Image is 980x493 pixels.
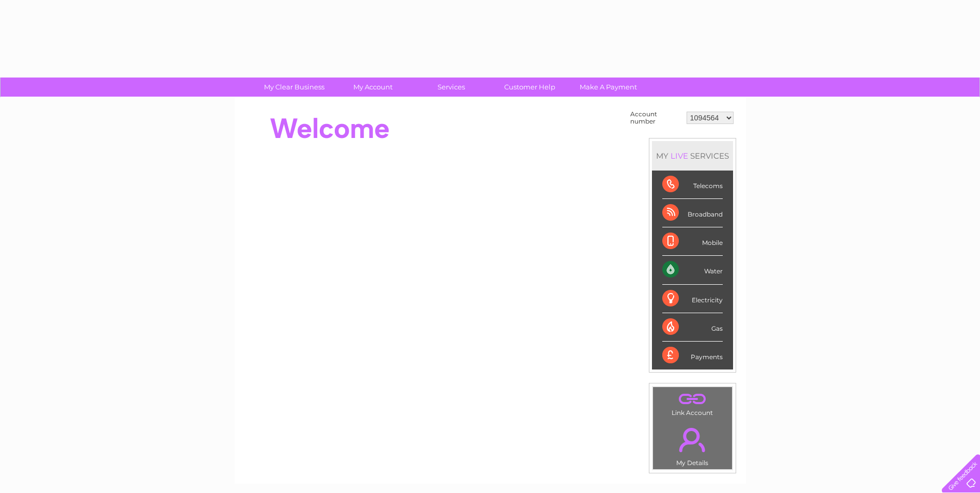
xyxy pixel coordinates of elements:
div: Payments [662,342,723,369]
div: Water [662,256,723,284]
div: LIVE [668,151,690,161]
a: Customer Help [487,78,572,97]
div: Mobile [662,227,723,256]
div: Telecoms [662,171,723,199]
td: Link Account [652,387,733,419]
a: . [656,390,729,408]
td: My Details [652,419,733,470]
a: . [656,422,729,458]
a: My Account [330,78,415,97]
div: Broadband [662,199,723,227]
div: MY SERVICES [652,141,733,171]
td: Account number [628,108,684,128]
a: My Clear Business [252,78,337,97]
div: Gas [662,313,723,342]
a: Make A Payment [566,78,651,97]
a: Services [409,78,494,97]
div: Electricity [662,285,723,313]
